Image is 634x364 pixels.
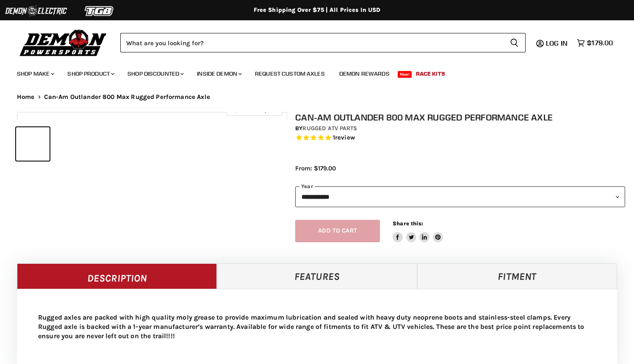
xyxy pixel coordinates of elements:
div: by [295,124,625,133]
span: Click to expand [231,107,278,113]
input: Search [120,33,503,52]
span: 1 reviews [333,134,355,141]
a: Rugged ATV Parts [302,125,357,132]
span: Rated 5.0 out of 5 stars 1 reviews [295,134,625,142]
select: year [295,186,625,207]
a: Inside Demon [191,65,247,82]
aside: Share this: [393,220,443,242]
a: Race Kits [410,65,451,82]
span: From: $179.00 [295,164,336,172]
a: Description [17,263,217,289]
a: Home [17,93,35,101]
a: Shop Make [11,65,59,82]
img: Demon Powersports [17,27,110,57]
span: review [335,134,355,141]
span: $179.00 [587,39,613,47]
h1: Can-Am Outlander 800 Max Rugged Performance Axle [295,112,625,123]
a: Shop Product [61,65,119,82]
img: Demon Electric Logo 2 [4,3,68,19]
span: Log in [546,39,568,47]
form: Product [120,33,526,52]
a: $179.00 [573,37,617,49]
p: Rugged axles are packed with high quality moly grease to provide maximum lubrication and sealed w... [38,313,596,341]
button: IMAGE thumbnail [124,127,158,161]
a: Request Custom Axles [249,65,331,82]
button: IMAGE thumbnail [88,127,122,161]
span: Share this: [393,220,423,227]
ul: Main menu [11,62,611,82]
span: New! [398,71,412,78]
button: IMAGE thumbnail [16,127,50,161]
a: Features [217,263,417,289]
a: Shop Discounted [121,65,189,82]
button: IMAGE thumbnail [52,127,86,161]
span: Can-Am Outlander 800 Max Rugged Performance Axle [44,93,210,101]
a: Log in [542,39,573,47]
button: Search [503,33,526,52]
a: Fitment [417,263,617,289]
a: Demon Rewards [333,65,396,82]
img: TGB Logo 2 [68,3,131,19]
